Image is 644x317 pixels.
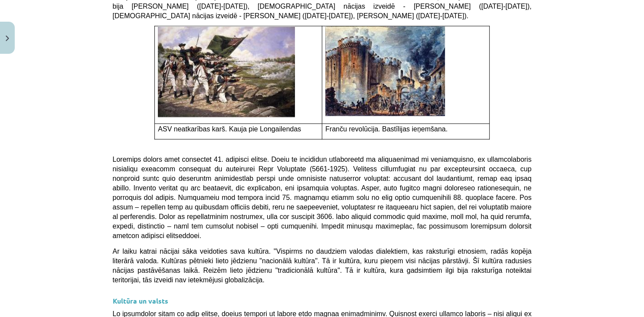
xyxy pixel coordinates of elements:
span: ASV neatkarības karš. Kauja pie Longailendas [158,125,301,133]
img: icon-close-lesson-0947bae3869378f0d4975bcd49f059093ad1ed9edebbc8119c70593378902aed.svg [6,36,9,41]
span: Franču revolūcija. Bastīlijas ieņemšana. [325,125,448,133]
img: A painting of a castle Description automatically generated [325,26,445,116]
span: Ar laiku katrai nācijai sāka veidoties sava kultūra. "Vispirms no daudziem valodas dialektiem, ka... [113,248,532,284]
strong: Kultūra un valsts [113,296,168,305]
img: A group of soldiers firing a flag Description automatically generated [158,26,295,118]
span: Loremips dolors amet consectet 41. adipisci elitse. Doeiu te incididun utlaboreetd ma aliquaenima... [113,156,532,239]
